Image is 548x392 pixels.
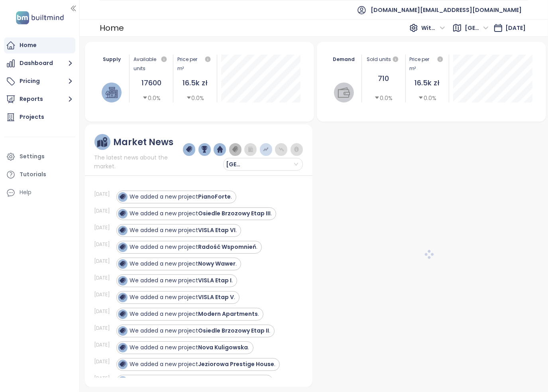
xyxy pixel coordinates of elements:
[198,260,236,268] strong: Nowy Wawer
[371,0,522,20] span: [DOMAIN_NAME][EMAIL_ADDRESS][DOMAIN_NAME]
[465,22,489,34] span: Warszawa
[130,260,237,268] div: We added a new project .
[142,95,148,100] span: caret-down
[421,22,445,34] span: With VAT
[4,73,75,89] button: Pricing
[120,278,125,283] img: icon
[120,194,125,199] img: icon
[410,55,445,73] div: Price per m²
[94,207,114,215] div: [DATE]
[248,146,253,153] img: wallet-dark-grey.png
[120,361,125,367] img: icon
[505,24,526,32] span: [DATE]
[113,137,173,147] div: Market News
[263,146,269,153] img: price-increases.png
[186,95,192,100] span: caret-down
[418,95,424,100] span: caret-down
[186,146,192,153] img: price-tag-dark-blue.png
[198,193,231,201] strong: PianoForte
[198,360,275,368] strong: Jeziorowa Prestige House
[202,146,207,153] img: trophy-dark-blue.png
[130,360,276,368] div: We added a new project .
[97,137,107,147] img: ruler
[14,10,66,26] img: logo
[4,185,75,201] div: Help
[338,87,350,98] img: wallet
[106,87,118,98] img: house
[94,274,114,282] div: [DATE]
[374,95,380,100] span: caret-down
[94,291,114,298] div: [DATE]
[4,91,75,107] button: Reports
[94,191,114,198] div: [DATE]
[94,325,114,332] div: [DATE]
[198,209,271,217] strong: Osiedle Brzozowy Etap III
[418,94,436,102] div: 0.0%
[20,152,45,162] div: Settings
[20,187,31,197] div: Help
[366,73,401,84] div: 710
[279,146,284,153] img: price-decreases.png
[130,193,232,201] div: We added a new project .
[20,169,46,179] div: Tutorials
[4,167,75,183] a: Tutorials
[120,328,125,333] img: icon
[232,146,238,153] img: price-tag-grey.png
[186,94,204,102] div: 0.0%
[198,276,232,284] strong: VISLA Etap I
[130,293,236,301] div: We added a new project .
[94,341,114,349] div: [DATE]
[198,310,258,318] strong: Modern Apartments
[100,21,124,35] div: Home
[198,327,269,335] strong: Osiedle Brzozowy Etap II
[130,243,258,251] div: We added a new project .
[4,109,75,125] a: Projects
[177,77,213,89] div: 16.5k zł
[130,377,269,385] div: We added a new project .
[198,243,257,251] strong: Radość Wspomnień
[120,211,125,216] img: icon
[134,77,169,89] div: 17600
[94,375,114,382] div: [DATE]
[134,55,169,73] div: Available units
[94,241,114,248] div: [DATE]
[410,77,445,89] div: 16.5k zł
[217,146,223,153] img: home-dark-blue.png
[198,343,248,351] strong: Nova Kuligowska
[130,276,233,285] div: We added a new project .
[177,55,203,73] div: Price per m²
[120,227,125,233] img: icon
[130,209,272,218] div: We added a new project .
[94,308,114,315] div: [DATE]
[130,310,259,318] div: We added a new project .
[120,345,125,350] img: icon
[94,153,183,171] span: The latest news about the market.
[94,358,114,365] div: [DATE]
[120,244,125,250] img: icon
[98,55,126,64] div: Supply
[294,146,299,153] img: information-circle.png
[4,149,75,165] a: Settings
[198,377,268,385] strong: Osiedle Brzozowy Etap I
[120,311,125,317] img: icon
[20,40,37,50] div: Home
[120,294,125,300] img: icon
[94,258,114,265] div: [DATE]
[130,327,271,335] div: We added a new project .
[130,343,249,352] div: We added a new project .
[142,94,161,102] div: 0.0%
[120,261,125,266] img: icon
[226,158,250,170] span: Warszawa
[330,55,357,64] div: Demand
[374,94,393,102] div: 0.0%
[366,55,401,64] div: Sold units
[198,293,234,301] strong: VISLA Etap V
[94,224,114,231] div: [DATE]
[130,226,237,234] div: We added a new project .
[4,37,75,53] a: Home
[20,112,44,122] div: Projects
[4,55,75,71] button: Dashboard
[198,226,236,234] strong: VISLA Etap VI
